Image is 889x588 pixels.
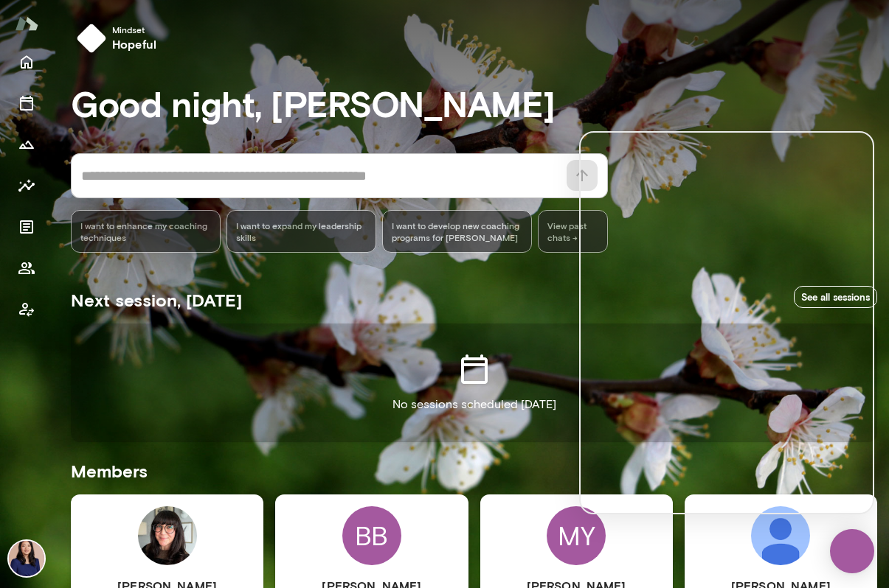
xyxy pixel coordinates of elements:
[112,35,156,53] h6: hopeful
[382,210,532,253] div: I want to develop new coaching programs for [PERSON_NAME]
[71,210,221,253] div: I want to enhance my coaching techniques
[15,10,38,38] img: Mento
[547,506,606,565] div: MY
[71,288,242,312] h5: Next session, [DATE]
[12,130,41,159] button: Growth Plan
[751,506,810,565] img: Jennie Becker
[77,24,106,53] img: mindset
[138,506,197,565] img: Jadyn Aguilar
[226,210,376,253] div: I want to expand my leadership skills
[392,220,522,243] span: I want to develop new coaching programs for [PERSON_NAME]
[112,24,156,35] span: Mindset
[12,88,41,118] button: Sessions
[9,541,44,576] img: Leah Kim
[236,220,367,243] span: I want to expand my leadership skills
[80,220,211,243] span: I want to enhance my coaching techniques
[392,396,556,413] p: No sessions scheduled [DATE]
[71,18,168,59] button: Mindsethopeful
[12,47,41,77] button: Home
[342,506,401,565] div: BB
[12,295,41,324] button: Client app
[538,210,608,253] span: View past chats ->
[12,212,41,242] button: Documents
[71,459,877,483] h5: Members
[12,171,41,200] button: Insights
[12,253,41,283] button: Members
[71,83,877,124] h3: Good night, [PERSON_NAME]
